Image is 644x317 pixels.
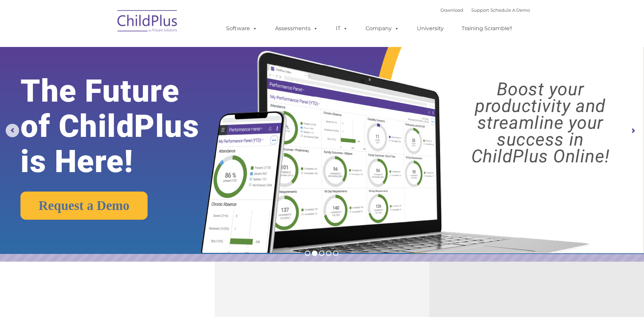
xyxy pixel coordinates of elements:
a: Company [359,22,406,35]
a: Request a Demo [20,192,148,220]
span: Phone number [93,72,122,77]
a: Schedule A Demo [490,7,530,13]
a: University [410,22,450,35]
a: IT [329,22,355,35]
span: Last name [93,44,114,49]
a: Assessments [268,22,325,35]
a: Software [219,22,264,35]
a: Download [440,7,463,13]
img: ChildPlus by Procare Solutions [114,5,181,39]
a: Training Scramble!! [455,22,519,35]
rs-layer: The Future of ChildPlus is Here! [20,73,226,179]
a: Support [471,7,489,13]
font: | [440,7,530,13]
rs-layer: Boost your productivity and streamline your success in ChildPlus Online! [445,81,636,165]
